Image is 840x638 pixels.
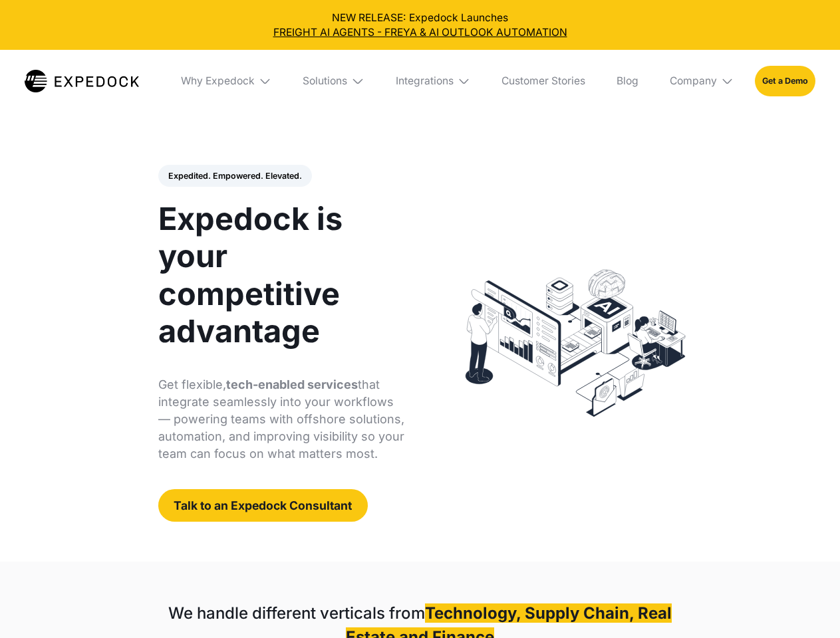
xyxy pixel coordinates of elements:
div: Integrations [385,50,481,112]
div: Integrations [396,74,454,88]
div: Why Expedock [170,50,282,112]
strong: We handle different verticals from [168,603,425,623]
div: Solutions [303,74,347,88]
a: FREIGHT AI AGENTS - FREYA & AI OUTLOOK AUTOMATION [11,25,830,40]
div: NEW RELEASE: Expedock Launches [11,11,830,40]
div: Solutions [293,50,375,112]
a: Get a Demo [755,66,815,96]
div: Company [659,50,744,112]
div: Why Expedock [181,74,255,88]
h1: Expedock is your competitive advantage [158,200,405,350]
a: Talk to an Expedock Consultant [158,489,368,522]
div: Company [670,74,717,88]
strong: tech-enabled services [226,377,358,391]
p: Get flexible, that integrate seamlessly into your workflows — powering teams with offshore soluti... [158,376,405,463]
a: Customer Stories [491,50,595,112]
a: Blog [606,50,648,112]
